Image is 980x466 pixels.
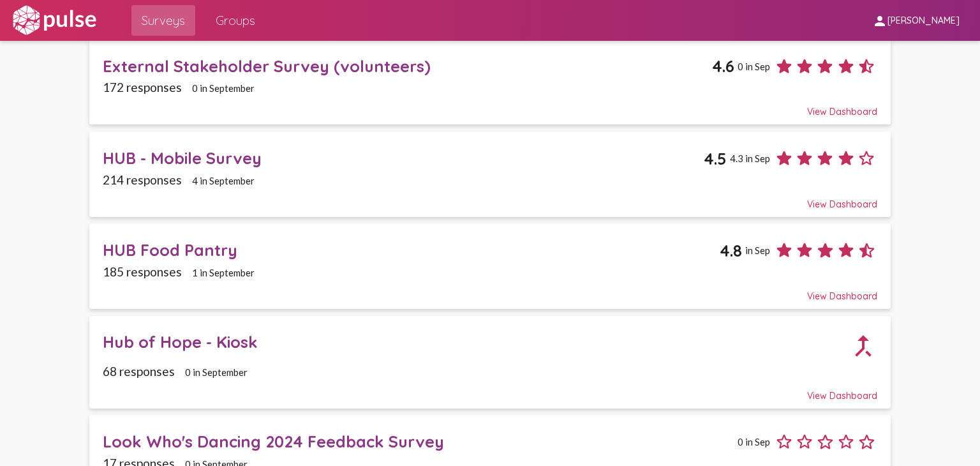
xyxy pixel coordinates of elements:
span: 172 responses [103,80,182,94]
div: External Stakeholder Survey (volunteers) [103,56,712,76]
div: View Dashboard [103,379,877,402]
span: 68 responses [103,364,175,379]
div: HUB - Mobile Survey [103,148,704,168]
mat-icon: person [872,13,887,29]
a: Surveys [131,5,195,36]
div: View Dashboard [103,187,877,210]
a: HUB - Mobile Survey4.54.3 in Sep214 responses4 in SeptemberView Dashboard [89,132,891,216]
span: Groups [216,9,255,32]
div: HUB Food Pantry [103,240,720,260]
span: in Sep [745,244,770,256]
a: Hub of Hope - Kiosk68 responses0 in SeptemberView Dashboard [89,316,891,409]
mat-icon: call_merge [835,318,891,374]
button: [PERSON_NAME] [862,8,970,32]
span: 0 in September [192,82,255,94]
img: white-logo.svg [10,4,98,36]
span: 214 responses [103,172,182,187]
a: External Stakeholder Survey (volunteers)4.60 in Sep172 responses0 in SeptemberView Dashboard [89,40,891,124]
span: 4 in September [192,175,255,186]
span: 4.5 [704,149,727,169]
div: View Dashboard [103,279,877,302]
span: 4.3 in Sep [730,153,770,164]
span: 0 in Sep [738,61,770,72]
div: Hub of Hope - Kiosk [103,332,849,352]
div: Look Who's Dancing 2024 Feedback Survey [103,432,734,451]
div: View Dashboard [103,94,877,117]
a: Groups [205,5,265,36]
span: [PERSON_NAME] [887,15,960,27]
span: 4.6 [712,56,734,76]
span: 1 in September [192,267,255,278]
a: HUB Food Pantry4.8in Sep185 responses1 in SeptemberView Dashboard [89,223,891,308]
span: Surveys [142,9,185,32]
span: 0 in Sep [738,436,770,447]
span: 4.8 [720,241,742,260]
span: 0 in September [185,366,248,378]
span: 185 responses [103,264,182,279]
